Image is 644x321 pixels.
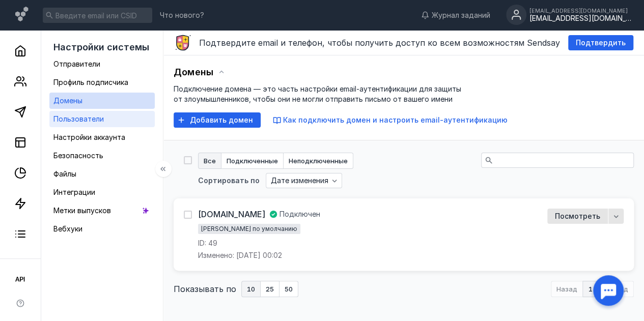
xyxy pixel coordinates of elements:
span: Изменено: [DATE] 00:02 [198,250,282,260]
button: 10 [241,281,261,297]
button: 50 [279,281,298,297]
span: ID: 49 [198,238,217,248]
span: Все [204,158,216,164]
button: Добавить домен [174,112,261,128]
button: Посмотреть [547,209,608,224]
span: Подтвердите email и телефон, чтобы получить доступ ко всем возможностям Sendsay [199,38,560,48]
span: Интеграции [53,188,95,196]
span: Домены [174,67,213,77]
span: Домены [53,96,82,105]
div: [EMAIL_ADDRESS][DOMAIN_NAME] [529,8,631,14]
span: Профиль подписчика [53,78,128,86]
button: Неподключенные [284,153,353,169]
a: Безопасность [49,148,155,164]
button: Все [198,153,221,169]
span: 10 [247,286,255,293]
span: Метки выпусков [53,206,111,215]
input: Введите email или CSID [43,8,152,23]
span: Что нового? [160,12,204,19]
div: Сортировать по [198,177,260,184]
span: Отправители [53,60,100,68]
a: Метки выпусков [49,202,155,219]
span: Показывать по [174,283,236,295]
span: Подключение домена — это часть настройки email-аутентификации для защиты от злоумышленников, чтоб... [174,84,461,103]
span: Журнал заданий [432,10,490,20]
span: Подтвердить [576,39,626,47]
span: Безопасность [53,151,103,160]
a: Отправители [49,56,155,72]
a: Файлы [49,166,155,182]
button: Как подключить домен и настроить email-аутентификацию [273,115,508,125]
button: 25 [261,281,279,297]
a: Что нового? [155,12,209,19]
span: Посмотреть [555,212,600,221]
span: [PERSON_NAME] по умолчанию [201,225,297,232]
a: Домены [49,93,155,109]
span: Подключенные [227,158,278,164]
a: Интеграции [49,184,155,200]
button: Дате изменения [266,173,342,188]
span: Вебхуки [53,224,82,233]
span: Пользователи [53,114,104,123]
button: Подтвердить [568,35,633,50]
span: Дате изменения [271,177,328,185]
span: 25 [266,286,274,293]
span: Настройки аккаунта [53,133,125,141]
button: Подключенные [221,153,284,169]
span: Подключен [279,209,320,219]
div: [EMAIL_ADDRESS][DOMAIN_NAME] [529,14,631,23]
span: Неподключенные [289,158,348,164]
a: Вебхуки [49,221,155,237]
a: Настройки аккаунта [49,129,155,145]
a: [DOMAIN_NAME] [198,209,265,220]
span: Как подключить домен и настроить email-аутентификацию [283,115,508,124]
span: 50 [285,286,293,293]
span: Файлы [53,169,76,178]
a: Профиль подписчика [49,74,155,91]
span: Настройки системы [53,42,149,52]
a: Журнал заданий [416,10,495,20]
span: Добавить домен [190,116,253,125]
a: Пользователи [49,111,155,127]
